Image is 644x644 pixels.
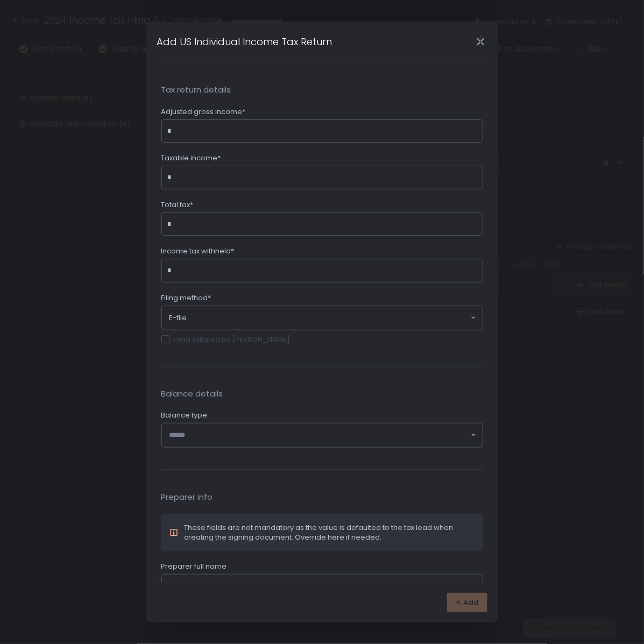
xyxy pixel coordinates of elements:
[464,36,498,48] div: Close
[161,84,483,96] span: Tax return details
[161,107,246,117] span: Adjusted gross income*
[187,313,470,323] input: Search for option
[169,313,187,323] span: E-file
[161,562,227,571] span: Preparer full name
[157,34,332,49] h1: Add US Individual Income Tax Return
[161,491,483,504] span: Preparer info
[162,423,483,447] div: Search for option
[161,293,211,303] span: Filing method*
[162,306,483,330] div: Search for option
[161,411,208,420] span: Balance type
[161,388,483,400] span: Balance details
[169,430,470,441] input: Search for option
[161,200,194,210] span: Total tax*
[161,153,221,163] span: Taxable income*
[185,523,475,542] div: These fields are not mandatory as the value is defaulted to the tax lead when creating the signin...
[161,246,235,256] span: Income tax withheld*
